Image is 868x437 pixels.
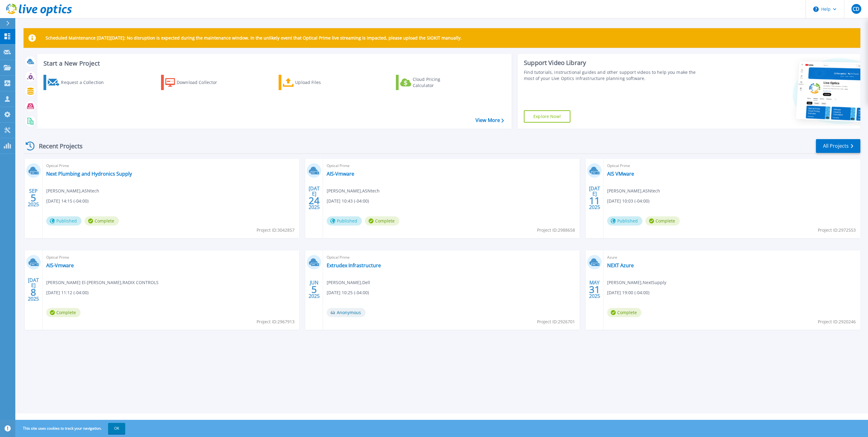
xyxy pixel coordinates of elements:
[46,216,81,226] span: Published
[46,279,159,286] span: [PERSON_NAME] El-[PERSON_NAME] , RADIX CONTROLS
[818,318,856,325] span: Project ID: 2920246
[607,262,634,268] a: NEXT Azure
[43,75,112,90] a: Request a Collection
[31,195,36,200] span: 5
[524,59,702,67] div: Support Video Library
[257,318,295,325] span: Project ID: 2967913
[309,198,320,203] span: 24
[327,216,362,226] span: Published
[396,75,464,90] a: Cloud Pricing Calculator
[607,198,649,204] span: [DATE] 10:03 (-04:00)
[524,110,570,123] a: Explore Now!
[279,75,347,90] a: Upload Files
[308,278,320,301] div: JUN 2025
[816,139,860,153] a: All Projects
[365,216,399,226] span: Complete
[161,75,229,90] a: Download Collector
[607,254,856,261] span: Azure
[327,171,354,177] a: AIS-Vmware
[327,162,576,169] span: Optical Prime
[46,188,99,194] span: [PERSON_NAME] , ASNtech
[475,117,504,123] a: View More
[85,216,119,226] span: Complete
[818,227,856,234] span: Project ID: 2972553
[607,216,642,226] span: Published
[327,289,369,296] span: [DATE] 10:25 (-04:00)
[607,171,634,177] a: AIS VMware
[61,76,110,89] div: Request a Collection
[28,278,39,301] div: [DATE] 2025
[327,188,380,194] span: [PERSON_NAME] , ASNtech
[327,308,366,317] span: Anonymous
[589,278,600,301] div: MAY 2025
[537,318,575,325] span: Project ID: 2926701
[607,162,856,169] span: Optical Prime
[607,308,641,317] span: Complete
[607,188,660,194] span: [PERSON_NAME] , ASNtech
[46,162,295,169] span: Optical Prime
[589,187,600,209] div: [DATE] 2025
[607,289,649,296] span: [DATE] 19:00 (-04:00)
[46,171,132,177] a: Next Plumbing and Hydronics Supply
[589,287,600,292] span: 31
[46,289,88,296] span: [DATE] 11:12 (-04:00)
[17,423,125,434] span: This site uses cookies to track your navigation.
[46,308,81,317] span: Complete
[295,76,344,89] div: Upload Files
[108,423,125,434] button: OK
[257,227,295,234] span: Project ID: 3042857
[645,216,680,226] span: Complete
[537,227,575,234] span: Project ID: 2988658
[327,262,381,268] a: Extrudex Infrastructure
[46,36,462,40] p: Scheduled Maintenance [DATE][DATE]: No disruption is expected during the maintenance window. In t...
[46,198,88,204] span: [DATE] 14:15 (-04:00)
[43,60,504,67] h3: Start a New Project
[308,187,320,209] div: [DATE] 2025
[853,6,859,11] span: CD
[177,76,226,89] div: Download Collector
[413,76,462,89] div: Cloud Pricing Calculator
[524,69,702,82] div: Find tutorials, instructional guides and other support videos to help you make the most of your L...
[607,279,666,286] span: [PERSON_NAME] , NextSupply
[327,198,369,204] span: [DATE] 10:43 (-04:00)
[327,254,576,261] span: Optical Prime
[24,139,91,154] div: Recent Projects
[46,262,74,268] a: AIS-Vmware
[28,187,39,209] div: SEP 2025
[327,279,370,286] span: [PERSON_NAME] , Dell
[311,287,317,292] span: 5
[46,254,295,261] span: Optical Prime
[31,290,36,295] span: 8
[589,198,600,203] span: 11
